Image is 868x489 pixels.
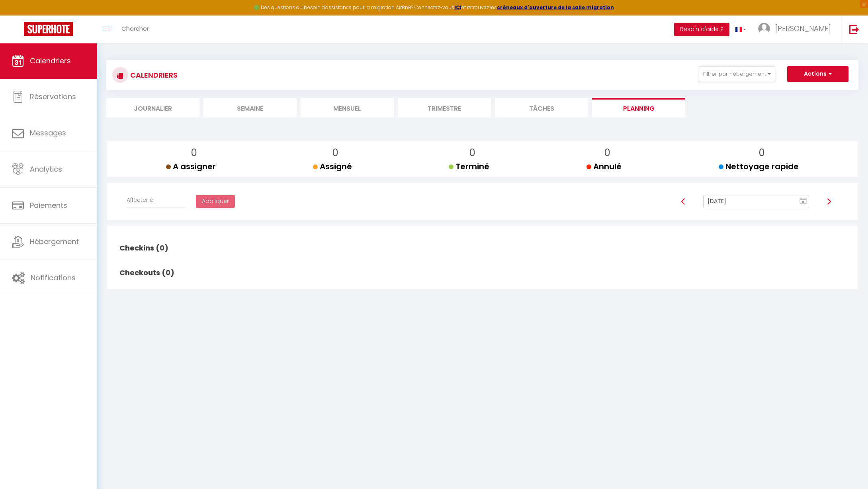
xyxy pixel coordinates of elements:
span: Terminé [449,161,489,172]
span: Messages [30,128,66,138]
h2: Checkouts (0) [117,260,176,285]
a: ICI [454,4,461,11]
img: ... [758,23,770,35]
button: Besoin d'aide ? [674,23,729,36]
span: Chercher [121,24,149,33]
h3: CALENDRIERS [128,66,178,84]
li: Journalier [106,98,199,117]
span: Nettoyage rapide [719,161,799,172]
li: Trimestre [398,98,491,117]
img: arrow-left3.svg [680,198,686,205]
span: [PERSON_NAME] [775,23,831,33]
span: Notifications [31,273,76,283]
p: 0 [593,145,622,160]
text: 8 [802,200,804,203]
img: logout [849,24,859,34]
p: 0 [725,145,799,160]
p: 0 [319,145,352,160]
img: Super Booking [24,22,73,36]
button: Filtrer par hébergement [699,66,775,82]
li: Tâches [495,98,588,117]
span: Assigné [313,161,352,172]
a: ... [PERSON_NAME] [752,16,841,43]
span: Réservations [30,92,76,102]
span: Hébergement [30,237,79,246]
button: Ouvrir le widget de chat LiveChat [6,3,30,27]
p: 0 [172,145,216,160]
li: Mensuel [301,98,394,117]
img: arrow-right3.svg [826,198,832,205]
li: Planning [592,98,685,117]
span: A assigner [166,161,216,172]
h2: Checkins (0) [117,236,176,260]
input: Select Date [703,195,809,208]
a: Chercher [115,16,155,43]
span: Analytics [30,164,62,174]
span: Calendriers [30,56,71,66]
span: Paiements [30,200,67,210]
button: Appliquer [196,195,235,208]
li: Semaine [203,98,297,117]
p: 0 [455,145,489,160]
a: créneaux d'ouverture de la salle migration [497,4,614,11]
span: Annulé [586,161,622,172]
button: Actions [787,66,848,82]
